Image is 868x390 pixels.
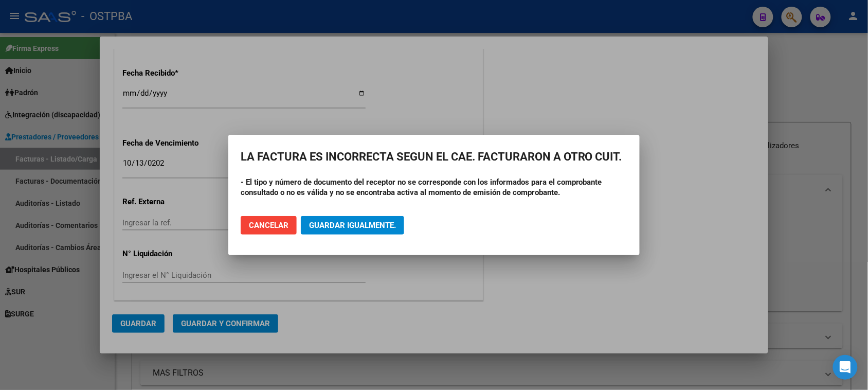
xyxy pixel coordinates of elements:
span: Cancelar [249,221,288,230]
button: Cancelar [241,216,297,235]
strong: - El tipo y número de documento del receptor no se corresponde con los informados para el comprob... [241,178,602,197]
h2: LA FACTURA ES INCORRECTA SEGUN EL CAE. FACTURARON A OTRO CUIT. [241,147,627,167]
div: Open Intercom Messenger [833,355,858,380]
button: Guardar igualmente. [301,216,404,235]
span: Guardar igualmente. [309,221,396,230]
